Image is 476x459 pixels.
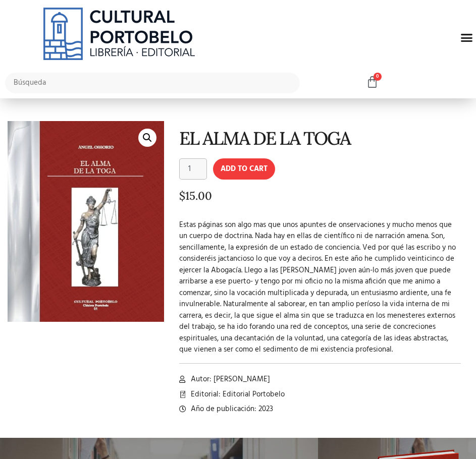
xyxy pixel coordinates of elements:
span: Autor: [PERSON_NAME] [188,374,270,385]
a: 🔍 [138,129,156,147]
input: Búsqueda [5,73,300,93]
span: 0 [374,73,382,81]
h1: EL ALMA DE LA TOGA [179,129,461,149]
span: $ [179,189,185,203]
input: Product quantity [179,158,206,180]
span: Editorial: Editorial Portobelo [188,389,285,400]
span: Año de publicación: 2023 [188,404,273,415]
p: Estas páginas son algo mas que unos apuntes de onservaciones y mucho menos que un cuerpo de doctr... [179,219,461,356]
a: 0 [366,76,379,89]
button: Add to cart [213,158,275,180]
bdi: 15.00 [179,189,212,203]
